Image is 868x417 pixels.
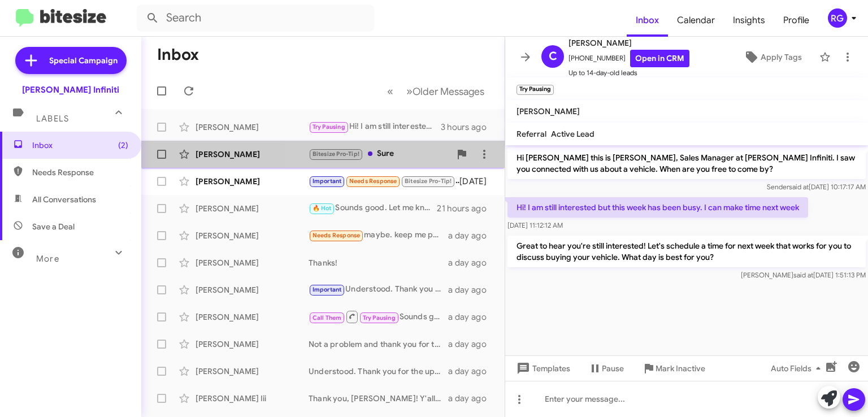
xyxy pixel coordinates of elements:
div: 21 hours ago [437,203,496,214]
div: [PERSON_NAME] [196,338,309,350]
span: (2) [118,140,128,151]
div: 3 hours ago [441,121,496,133]
span: Call Them [313,314,342,322]
p: Great to hear you're still interested! Let's schedule a time for next week that works for you to ... [507,236,866,267]
div: Sounds good. Thank you! [309,310,448,324]
nav: Page navigation example [381,80,491,103]
div: maybe. keep me posted on any promotions on the new QX 80. [309,229,448,242]
a: Special Campaign [15,47,127,74]
div: [PERSON_NAME] [196,230,309,241]
span: 🔥 Hot [313,205,332,212]
span: [PHONE_NUMBER] [568,50,689,67]
span: Sender [DATE] 10:17:17 AM [767,183,866,191]
span: [PERSON_NAME] [DATE] 1:51:13 PM [741,271,866,279]
button: Templates [505,358,579,379]
span: All Conversations [32,194,96,205]
div: [PERSON_NAME] [196,366,309,377]
div: [PERSON_NAME] Iii [196,393,309,404]
button: Next [400,80,491,103]
div: No [309,175,459,188]
span: Inbox [32,140,128,151]
div: [PERSON_NAME] [196,284,309,296]
span: Special Campaign [49,55,118,66]
div: Sure [309,147,450,160]
div: Understood. Thank you for the update. [309,366,448,377]
span: Referral [517,129,546,139]
button: Previous [380,80,400,103]
span: Mark Inactive [656,358,705,379]
div: a day ago [448,366,496,377]
span: Needs Response [349,177,397,185]
span: Up to 14-day-old leads [568,67,689,79]
div: [PERSON_NAME] [196,257,309,268]
span: Templates [514,358,570,379]
small: Try Pausing [517,85,554,95]
span: Important [313,286,342,293]
span: Older Messages [413,85,484,98]
span: More [36,254,59,264]
span: Try Pausing [313,123,345,131]
span: said at [793,271,813,279]
div: Thank you, [PERSON_NAME]! Y'all have a great day!! [309,393,448,404]
div: RG [828,8,847,28]
span: Apply Tags [761,47,802,67]
div: a day ago [448,338,496,350]
p: Hi! I am still interested but this week has been busy. I can make time next week [507,197,808,218]
span: [PERSON_NAME] [568,36,689,50]
a: Calendar [668,4,724,37]
div: Understood. Thank you for your time. [309,283,448,296]
button: Apply Tags [731,47,814,67]
div: a day ago [448,257,496,268]
span: said at [789,183,809,191]
span: Active Lead [551,129,594,139]
button: Pause [579,358,633,379]
input: Search [137,5,374,32]
span: Pause [602,358,624,379]
div: Hi! I am still interested but this week has been busy. I can make time next week [309,120,441,133]
a: Insights [724,4,774,37]
div: Sounds good. Let me know and we can meet. Thank you! [309,202,437,215]
div: Not a problem and thank you for the update! [309,338,448,350]
span: [DATE] 11:12:12 AM [507,221,563,229]
span: Important [313,177,342,185]
div: a day ago [448,311,496,323]
h1: Inbox [157,46,199,64]
div: [PERSON_NAME] [196,203,309,214]
button: Auto Fields [762,358,834,379]
span: Bitesize Pro-Tip! [405,177,452,185]
a: Profile [774,4,818,37]
span: » [406,84,413,98]
div: [PERSON_NAME] [196,176,309,187]
span: Auto Fields [771,358,825,379]
span: C [549,47,557,66]
div: a day ago [448,393,496,404]
span: Try Pausing [363,314,396,322]
div: [PERSON_NAME] [196,311,309,323]
button: RG [818,8,856,28]
span: Needs Response [32,167,128,178]
span: [PERSON_NAME] [517,106,580,116]
div: [PERSON_NAME] [196,121,309,133]
span: « [387,84,393,98]
span: Bitesize Pro-Tip! [313,150,359,158]
div: [PERSON_NAME] [196,149,309,160]
div: [DATE] [459,176,496,187]
p: Hi [PERSON_NAME] this is [PERSON_NAME], Sales Manager at [PERSON_NAME] Infiniti. I saw you connec... [507,147,866,179]
div: a day ago [448,230,496,241]
button: Mark Inactive [633,358,714,379]
div: [PERSON_NAME] Infiniti [22,84,119,95]
span: Save a Deal [32,221,75,232]
a: Open in CRM [630,50,689,67]
a: Inbox [627,4,668,37]
div: Thanks! [309,257,448,268]
div: a day ago [448,284,496,296]
span: Labels [36,114,69,124]
span: Needs Response [313,232,361,239]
